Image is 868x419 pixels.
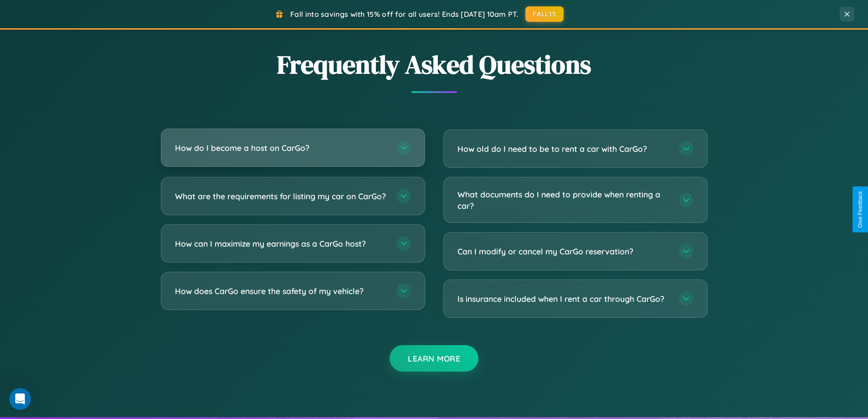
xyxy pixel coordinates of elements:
h3: How does CarGo ensure the safety of my vehicle? [175,285,387,297]
button: Learn More [390,345,478,372]
h3: How old do I need to be to rent a car with CarGo? [457,143,670,155]
iframe: Intercom live chat [9,388,31,410]
h3: What documents do I need to provide when renting a car? [457,189,670,211]
h3: What are the requirements for listing my car on CarGo? [175,191,387,202]
h3: How can I maximize my earnings as a CarGo host? [175,238,387,249]
h3: Can I modify or cancel my CarGo reservation? [457,246,670,257]
h2: Frequently Asked Questions [161,47,708,82]
button: FALL15 [525,6,564,22]
h3: How do I become a host on CarGo? [175,142,387,154]
span: Fall into savings with 15% off for all users! Ends [DATE] 10am PT. [290,10,519,19]
h3: Is insurance included when I rent a car through CarGo? [457,293,670,305]
div: Give Feedback [857,191,863,228]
